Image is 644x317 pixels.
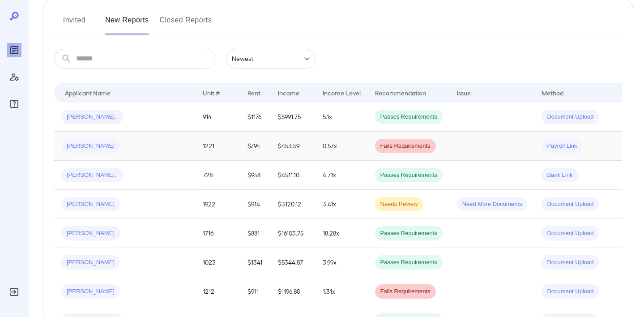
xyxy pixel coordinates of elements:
[316,161,368,190] td: 4.71x
[61,200,120,209] span: [PERSON_NAME]
[375,113,443,121] span: Passes Requirements
[375,229,443,238] span: Passes Requirements
[240,248,271,277] td: $1341
[240,132,271,161] td: $794
[278,87,299,98] div: Income
[65,87,111,98] div: Applicant Name
[457,200,528,209] span: Need More Documents
[196,161,240,190] td: 728
[316,277,368,306] td: 1.31x
[457,87,471,98] div: Issue
[542,200,599,209] span: Document Upload
[240,161,271,190] td: $958
[7,43,21,57] div: Reports
[196,132,240,161] td: 1221
[271,190,316,219] td: $3120.12
[240,277,271,306] td: $911
[105,13,149,34] button: New Reports
[271,103,316,132] td: $5991.75
[61,113,123,121] span: [PERSON_NAME]..
[316,103,368,132] td: 5.1x
[196,248,240,277] td: 1023
[61,142,120,150] span: [PERSON_NAME]
[61,287,120,296] span: [PERSON_NAME]
[61,258,120,267] span: [PERSON_NAME]
[316,190,368,219] td: 3.41x
[375,171,443,180] span: Passes Requirements
[542,87,563,98] div: Method
[7,97,21,111] div: FAQ
[316,132,368,161] td: 0.57x
[271,219,316,248] td: $16103.75
[542,113,599,121] span: Document Upload
[160,13,212,34] button: Closed Reports
[375,142,436,150] span: Fails Requirements
[375,87,426,98] div: Recommendation
[196,190,240,219] td: 1922
[7,285,21,299] div: Log Out
[196,277,240,306] td: 1212
[542,258,599,267] span: Document Upload
[240,219,271,248] td: $881
[542,287,599,296] span: Document Upload
[240,190,271,219] td: $914
[542,171,578,180] span: Bank Link
[542,142,582,150] span: Payroll Link
[61,171,123,180] span: [PERSON_NAME]..
[375,258,443,267] span: Passes Requirements
[271,161,316,190] td: $4511.10
[226,49,316,69] div: Newest
[240,103,271,132] td: $1176
[247,87,262,98] div: Rent
[7,70,21,84] div: Manage Users
[203,87,220,98] div: Unit #
[196,103,240,132] td: 914
[375,200,423,209] span: Needs Review
[54,13,94,34] button: Invited
[61,229,120,238] span: [PERSON_NAME]
[323,87,361,98] div: Income Level
[271,132,316,161] td: $453.59
[542,229,599,238] span: Document Upload
[316,219,368,248] td: 18.28x
[196,219,240,248] td: 1716
[375,287,436,296] span: Fails Requirements
[316,248,368,277] td: 3.99x
[271,248,316,277] td: $5344.87
[271,277,316,306] td: $1196.80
